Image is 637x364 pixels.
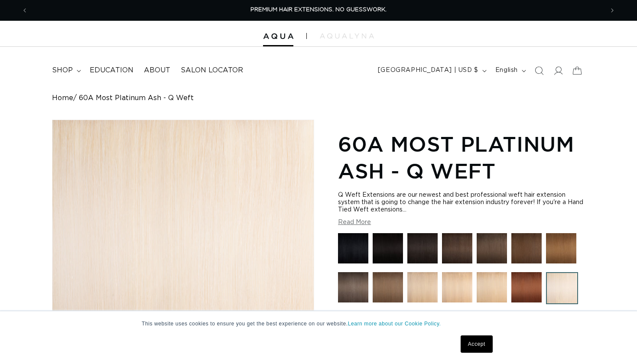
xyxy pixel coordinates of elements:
summary: shop [47,61,84,80]
a: 4 Medium Brown - Q Weft [511,233,542,268]
span: English [495,66,518,75]
button: Read More [338,219,371,226]
a: Learn more about our Cookie Policy. [348,321,441,327]
div: Q Weft Extensions are our newest and best professional weft hair extension system that is going t... [338,192,585,214]
a: 4AB Medium Ash Brown - Q Weft [477,233,507,268]
a: 1N Natural Black - Q Weft [373,233,403,268]
img: 1N Natural Black - Q Weft [373,233,403,263]
a: 22 Light Blonde - Q Weft [442,272,472,309]
a: 24 Light Golden Blonde - Q Weft [477,272,507,309]
a: 16 Blonde - Q Weft [407,272,438,309]
button: [GEOGRAPHIC_DATA] | USD $ [373,62,490,79]
a: Education [84,61,139,80]
img: 1B Soft Black - Q Weft [407,233,438,263]
a: 1 Black - Q Weft [338,233,368,268]
a: 8AB Ash Brown - Q Weft [338,272,368,309]
summary: Search [530,61,549,80]
span: Education [90,66,133,75]
span: About [144,66,170,75]
a: 60A Most Platinum Ash - Q Weft [546,272,578,309]
span: shop [52,66,73,75]
h1: 60A Most Platinum Ash - Q Weft [338,130,585,185]
span: PREMIUM HAIR EXTENSIONS. NO GUESSWORK. [250,7,387,13]
img: 22 Light Blonde - Q Weft [442,272,472,302]
button: English [490,62,530,79]
img: 6 Light Brown - Q Weft [546,233,576,263]
img: 8 Golden Brown - Q Weft [373,272,403,302]
p: This website uses cookies to ensure you get the best experience on our website. [142,320,495,328]
a: About [139,61,175,80]
a: Accept [461,335,493,353]
a: 6 Light Brown - Q Weft [546,233,576,268]
span: Salon Locator [181,66,243,75]
img: 33 Copper Red - Q Weft [511,272,542,302]
a: 33 Copper Red - Q Weft [511,272,542,309]
a: 1B Soft Black - Q Weft [407,233,438,268]
span: 60A Most Platinum Ash - Q Weft [79,94,194,102]
img: 2 Dark Brown - Q Weft [442,233,472,263]
img: 16 Blonde - Q Weft [407,272,438,302]
a: Salon Locator [175,61,248,80]
img: aqualyna.com [320,33,374,39]
a: Home [52,94,73,102]
img: 60A Most Platinum Ash - Q Weft [546,272,578,304]
img: 8AB Ash Brown - Q Weft [338,272,368,302]
img: 1 Black - Q Weft [338,233,368,263]
img: 4AB Medium Ash Brown - Q Weft [477,233,507,263]
span: [GEOGRAPHIC_DATA] | USD $ [378,66,478,75]
img: Aqua Hair Extensions [263,33,293,39]
button: Previous announcement [15,2,34,19]
button: Next announcement [603,2,622,19]
img: 4 Medium Brown - Q Weft [511,233,542,263]
nav: breadcrumbs [52,94,585,102]
a: 8 Golden Brown - Q Weft [373,272,403,309]
a: 2 Dark Brown - Q Weft [442,233,472,268]
img: 24 Light Golden Blonde - Q Weft [477,272,507,302]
